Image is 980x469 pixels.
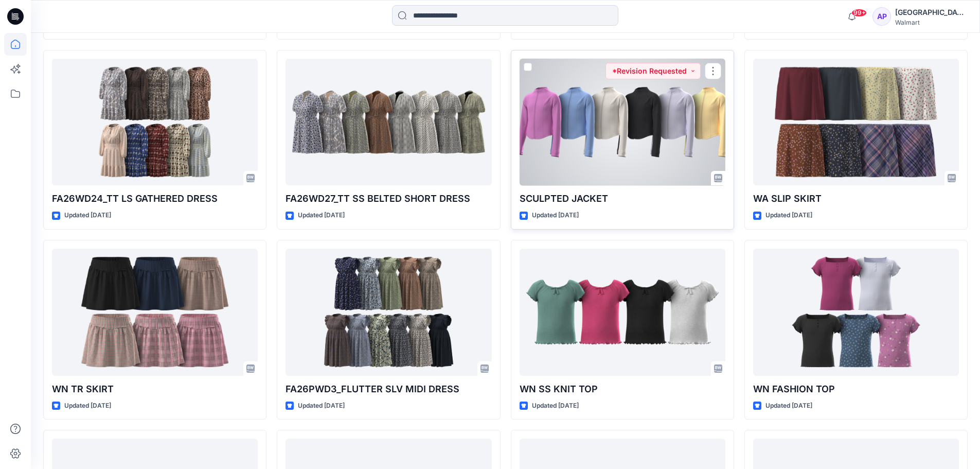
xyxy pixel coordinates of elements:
[765,401,812,411] p: Updated [DATE]
[753,382,959,396] p: WN FASHION TOP
[298,401,345,411] p: Updated [DATE]
[52,249,258,376] a: WN TR SKIRT
[753,192,959,206] p: WA SLIP SKIRT
[765,210,812,221] p: Updated [DATE]
[52,382,258,396] p: WN TR SKIRT
[520,249,725,376] a: WN SS KNIT TOP
[52,192,258,206] p: FA26WD24_TT LS GATHERED DRESS
[872,7,891,26] div: AP
[286,249,491,376] a: FA26PWD3_FLUTTER SLV MIDI DRESS
[753,59,959,186] a: WA SLIP SKIRT
[52,59,258,186] a: FA26WD24_TT LS GATHERED DRESS
[286,382,491,396] p: FA26PWD3_FLUTTER SLV MIDI DRESS
[895,6,967,19] div: [GEOGRAPHIC_DATA]
[298,210,345,221] p: Updated [DATE]
[286,59,491,186] a: FA26WD27_TT SS BELTED SHORT DRESS
[520,59,725,186] a: SCULPTED JACKET
[753,249,959,376] a: WN FASHION TOP
[520,382,725,396] p: WN SS KNIT TOP
[851,9,867,17] span: 99+
[520,192,725,206] p: SCULPTED JACKET
[895,19,967,26] div: Walmart
[286,192,491,206] p: FA26WD27_TT SS BELTED SHORT DRESS
[64,210,111,221] p: Updated [DATE]
[532,210,579,221] p: Updated [DATE]
[64,401,111,411] p: Updated [DATE]
[532,401,579,411] p: Updated [DATE]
